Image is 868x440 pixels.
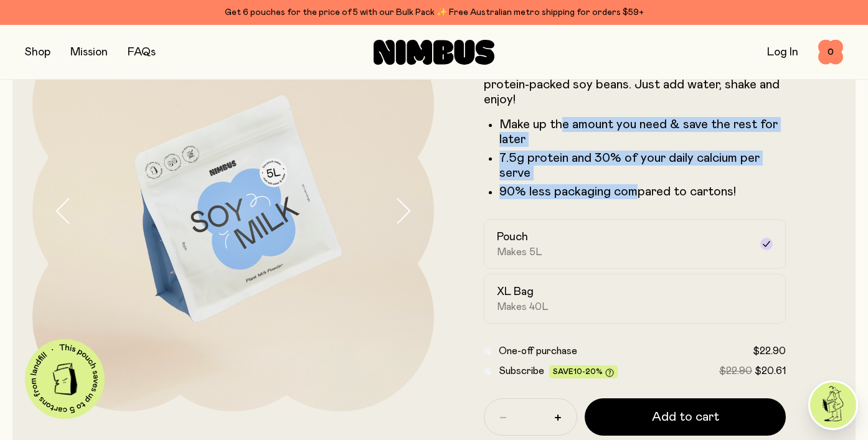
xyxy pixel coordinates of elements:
span: Makes 5L [497,246,542,258]
h2: XL Bag [497,284,534,299]
span: $20.61 [755,366,786,376]
span: $22.90 [719,366,752,376]
span: Save [553,368,614,377]
span: Subscribe [499,366,544,376]
h2: Pouch [497,230,528,245]
li: 7.5g protein and 30% of your daily calcium per serve [499,151,786,180]
a: FAQs [128,47,156,58]
span: One-off purchase [499,346,577,356]
li: Make up the amount you need & save the rest for later [499,117,786,147]
p: 90% less packaging compared to cartons! [499,184,786,199]
span: $22.90 [753,346,786,356]
img: agent [810,382,856,428]
span: Makes 40L [497,301,549,313]
a: Log In [767,47,798,58]
p: A smooth and creamy blend made with all-natural, protein-packed soy beans. Just add water, shake ... [484,62,786,107]
button: Add to cart [585,398,786,436]
a: Mission [70,47,108,58]
span: Add to cart [652,408,719,426]
div: Get 6 pouches for the price of 5 with our Bulk Pack ✨ Free Australian metro shipping for orders $59+ [25,5,843,20]
span: 10-20% [573,368,603,375]
button: 0 [818,40,843,65]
